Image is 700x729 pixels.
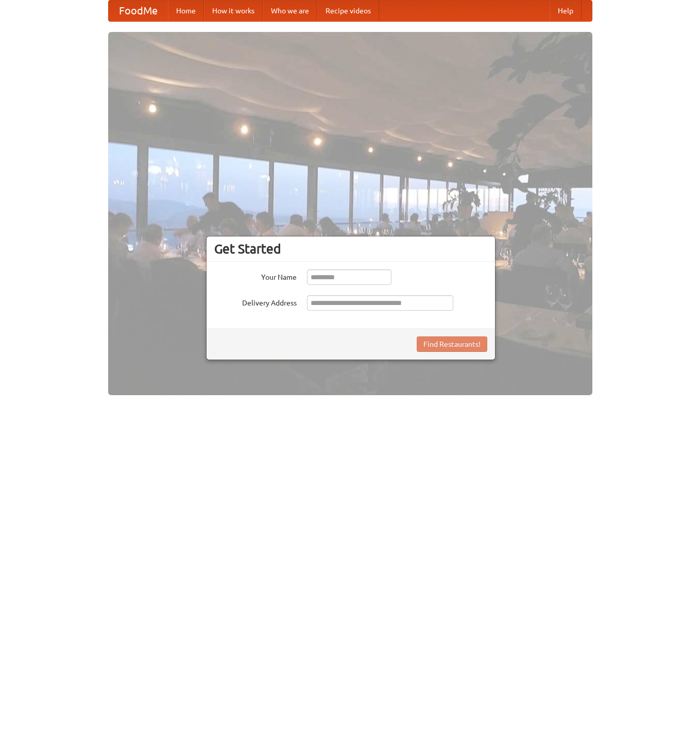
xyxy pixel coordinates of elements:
[263,1,317,21] a: Who we are
[214,295,297,308] label: Delivery Address
[317,1,379,21] a: Recipe videos
[168,1,204,21] a: Home
[417,336,487,352] button: Find Restaurants!
[550,1,582,21] a: Help
[109,1,168,21] a: FoodMe
[214,269,297,282] label: Your Name
[204,1,263,21] a: How it works
[214,241,487,257] h3: Get Started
